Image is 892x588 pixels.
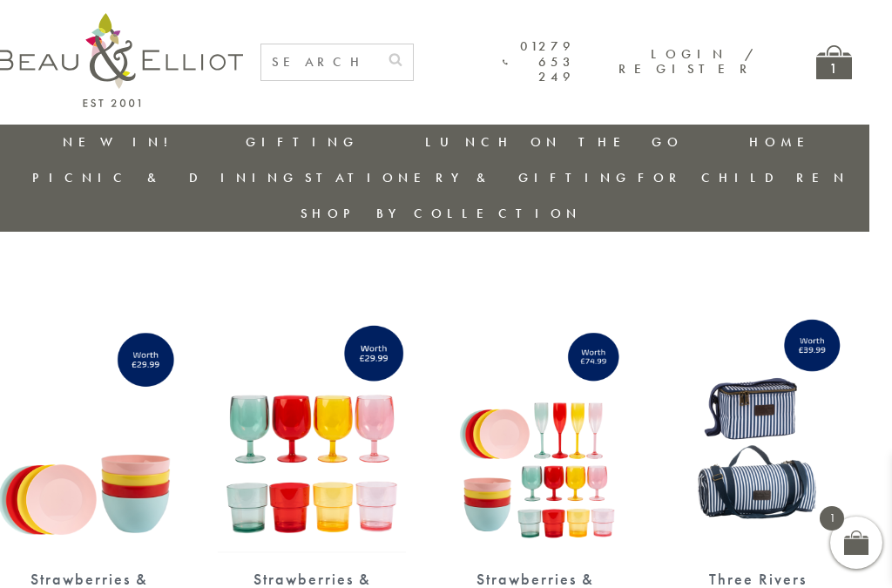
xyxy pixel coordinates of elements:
[749,133,819,151] a: Home
[261,44,378,80] input: SEARCH
[63,133,179,151] a: New in!
[816,45,852,79] a: 1
[425,133,683,151] a: Lunch On The Go
[503,39,575,84] a: 01279 653 249
[441,310,629,553] img: Strawberries & Cream Outdoor Dining Set
[246,133,359,151] a: Gifting
[638,169,849,186] a: For Children
[820,506,844,531] span: 1
[618,45,755,78] a: Login / Register
[305,169,632,186] a: Stationery & Gifting
[218,310,406,553] img: Strawberries & Cream Stacking Wine Glasses and Tumblers
[301,205,582,222] a: Shop by collection
[664,310,852,553] img: Three Rivers Personal Cool Bag and Picnic Blanket
[32,169,299,186] a: Picnic & Dining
